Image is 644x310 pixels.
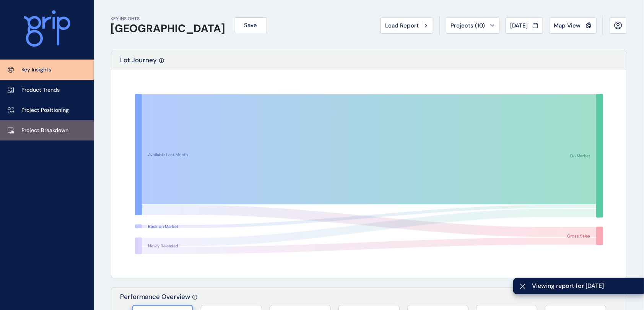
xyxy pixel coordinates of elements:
p: Product Trends [21,86,60,94]
span: Map View [554,22,581,29]
button: Save [235,17,267,33]
span: Save [244,21,257,29]
p: Lot Journey [120,56,157,70]
span: Projects ( 10 ) [451,22,485,29]
span: Load Report [385,22,419,29]
button: [DATE] [506,18,543,34]
p: KEY INSIGHTS [111,16,226,22]
p: Project Breakdown [21,127,68,134]
button: Map View [549,18,597,34]
button: Projects (10) [446,18,499,34]
p: Project Positioning [21,107,69,114]
p: Key Insights [21,66,51,74]
span: Viewing report for [DATE] [532,282,638,290]
button: Load Report [381,18,433,34]
span: [DATE] [511,22,528,29]
h1: [GEOGRAPHIC_DATA] [111,22,226,35]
